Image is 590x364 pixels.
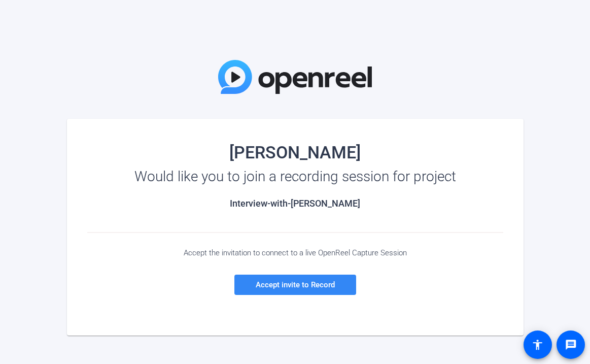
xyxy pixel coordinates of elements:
span: Accept invite to Record [256,280,335,289]
div: [PERSON_NAME] [87,144,503,160]
div: Accept the invitation to connect to a live OpenReel Capture Session [87,248,503,257]
mat-icon: message [565,339,577,351]
h2: Interview-with-[PERSON_NAME] [87,198,503,209]
a: Accept invite to Record [234,275,356,295]
mat-icon: accessibility [532,339,544,351]
div: Would like you to join a recording session for project [87,169,503,185]
img: OpenReel Logo [218,60,372,94]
